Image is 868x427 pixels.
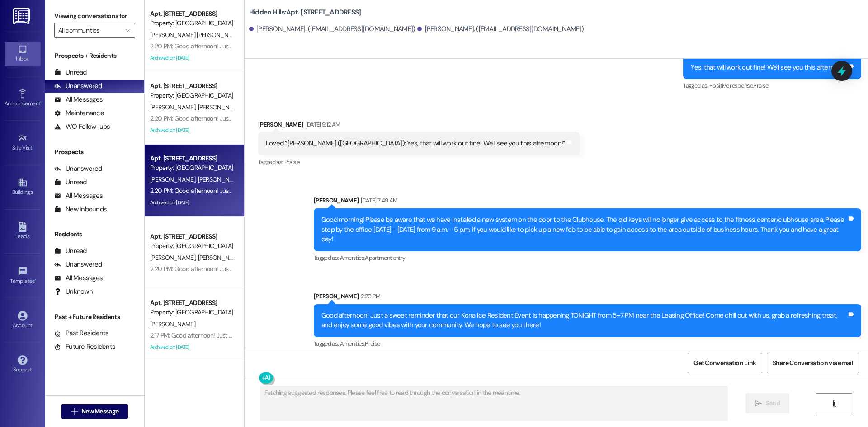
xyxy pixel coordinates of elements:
[54,164,102,174] div: Unanswered
[150,232,234,241] div: Apt. [STREET_ADDRESS]
[150,31,245,39] span: [PERSON_NAME] [PERSON_NAME]
[709,82,753,89] span: Positive response ,
[755,400,762,407] i: 
[54,108,104,118] div: Maintenance
[773,358,853,368] span: Share Conversation via email
[54,246,87,256] div: Unread
[691,63,847,72] div: Yes, that will work out fine! We'll see you this afternoon!
[5,42,41,66] a: Inbox
[5,131,41,155] a: Site Visit •
[5,219,41,244] a: Leads
[258,155,580,169] div: Tagged as:
[150,253,198,262] span: [PERSON_NAME]
[150,265,848,273] div: 2:20 PM: Good afternoon! Just a sweet reminder that our Kona Ice Resident Event is happening TONI...
[54,81,102,91] div: Unanswered
[150,175,198,183] span: [PERSON_NAME]
[359,291,380,301] div: 2:20 PM
[150,9,234,19] div: Apt. [STREET_ADDRESS]
[45,312,144,322] div: Past + Future Residents
[13,8,32,24] img: ResiDesk Logo
[321,215,847,244] div: Good morning! Please be aware that we have installed a new system on the door to the Clubhouse. T...
[40,99,42,105] span: •
[767,353,859,373] button: Share Conversation via email
[54,122,110,131] div: WO Follow-ups
[261,386,727,420] textarea: Fetching suggested responses. Please feel free to read through the conversation in the meantime.
[54,9,135,23] label: Viewing conversations for
[249,8,361,17] b: Hidden Hills: Apt. [STREET_ADDRESS]
[149,342,235,353] div: Archived on [DATE]
[303,120,340,129] div: [DATE] 9:12 AM
[150,241,234,251] div: Property: [GEOGRAPHIC_DATA]
[766,399,780,408] span: Send
[365,254,405,262] span: Apartment entry
[683,79,861,92] div: Tagged as:
[365,340,380,347] span: Praise
[54,205,107,214] div: New Inbounds
[198,253,243,262] span: [PERSON_NAME]
[198,175,243,183] span: [PERSON_NAME]
[150,114,848,122] div: 2:20 PM: Good afternoon! Just a sweet reminder that our Kona Ice Resident Event is happening TONI...
[150,42,848,50] div: 2:20 PM: Good afternoon! Just a sweet reminder that our Kona Ice Resident Event is happening TONI...
[149,197,235,208] div: Archived on [DATE]
[753,82,768,89] span: Praise
[688,353,762,373] button: Get Conversation Link
[45,147,144,157] div: Prospects
[71,408,78,415] i: 
[81,407,118,416] span: New Message
[150,331,845,339] div: 2:17 PM: Good afternoon! Just a sweet reminder that our Kona Ice Resident Event is happening TONI...
[321,311,847,330] div: Good afternoon! Just a sweet reminder that our Kona Ice Resident Event is happening TONIGHT from ...
[54,191,103,201] div: All Messages
[314,337,861,350] div: Tagged as:
[314,251,861,264] div: Tagged as:
[198,103,243,111] span: [PERSON_NAME]
[150,308,234,317] div: Property: [GEOGRAPHIC_DATA]
[359,196,397,205] div: [DATE] 7:49 AM
[150,103,198,111] span: [PERSON_NAME]
[61,404,128,419] button: New Message
[249,24,415,34] div: [PERSON_NAME]. ([EMAIL_ADDRESS][DOMAIN_NAME])
[54,342,115,352] div: Future Residents
[54,95,103,104] div: All Messages
[266,139,566,148] div: Loved “[PERSON_NAME] ([GEOGRAPHIC_DATA]): Yes, that will work out fine! We'll see you this aftern...
[745,393,789,413] button: Send
[340,254,365,262] span: Amenities ,
[54,68,87,77] div: Unread
[150,19,234,28] div: Property: [GEOGRAPHIC_DATA]
[417,24,584,34] div: [PERSON_NAME]. ([EMAIL_ADDRESS][DOMAIN_NAME])
[150,298,234,308] div: Apt. [STREET_ADDRESS]
[149,125,235,136] div: Archived on [DATE]
[340,340,365,347] span: Amenities ,
[150,81,234,91] div: Apt. [STREET_ADDRESS]
[54,260,102,269] div: Unanswered
[54,328,109,338] div: Past Residents
[5,264,41,288] a: Templates •
[149,52,235,64] div: Archived on [DATE]
[45,51,144,61] div: Prospects + Residents
[150,91,234,100] div: Property: [GEOGRAPHIC_DATA]
[58,23,121,38] input: All communities
[150,187,848,195] div: 2:20 PM: Good afternoon! Just a sweet reminder that our Kona Ice Resident Event is happening TONI...
[314,291,861,304] div: [PERSON_NAME]
[5,308,41,333] a: Account
[125,27,130,34] i: 
[314,196,861,208] div: [PERSON_NAME]
[150,154,234,163] div: Apt. [STREET_ADDRESS]
[150,163,234,173] div: Property: [GEOGRAPHIC_DATA]
[5,352,41,377] a: Support
[45,230,144,239] div: Residents
[693,358,756,368] span: Get Conversation Link
[54,273,103,283] div: All Messages
[150,320,195,328] span: [PERSON_NAME]
[54,178,87,187] div: Unread
[35,277,36,283] span: •
[258,120,580,132] div: [PERSON_NAME]
[284,158,299,166] span: Praise
[54,287,93,296] div: Unknown
[33,143,34,150] span: •
[831,400,838,407] i: 
[5,175,41,199] a: Buildings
